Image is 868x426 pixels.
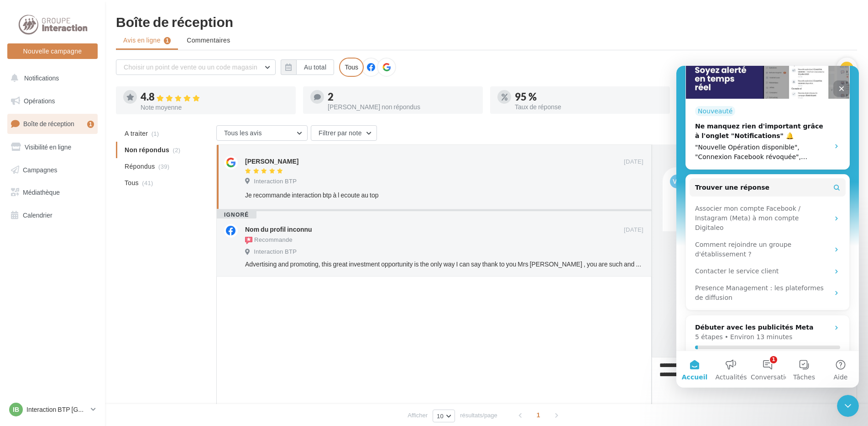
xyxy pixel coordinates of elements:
[5,183,99,202] a: Médiathèque
[19,266,47,276] p: 5 étapes
[515,104,663,110] div: Taux de réponse
[125,129,148,138] span: A traiter
[437,412,444,420] span: 10
[9,249,173,315] div: Débuter avec les publicités Meta5 étapes•Environ 13 minutes
[460,411,497,420] span: résultats/page
[25,143,71,151] span: Visibilité en ligne
[281,59,334,75] button: Au total
[152,130,159,137] span: (1)
[158,163,169,170] span: (39)
[19,56,147,75] div: Ne manquez rien d'important grâce à l'onglet "Notifications" 🔔
[141,92,288,102] div: 4.8
[433,410,455,422] button: 10
[87,121,94,128] div: 1
[624,158,643,166] span: [DATE]
[23,165,58,173] span: Campagnes
[7,401,98,418] a: IB Interaction BTP [GEOGRAPHIC_DATA]
[23,188,60,196] span: Médiathèque
[13,134,169,170] div: Associer mon compte Facebook / Instagram (Meta) à mon compte Digitaleo
[245,236,293,245] div: Recommande
[13,112,169,131] button: Trouver une réponse
[116,15,857,28] div: Boîte de réception
[254,248,297,256] span: Interaction BTP
[245,157,298,166] div: [PERSON_NAME]
[110,285,146,322] button: Tâches
[19,174,153,193] div: Comment rejoindre un groupe d'établissement ?
[245,260,643,269] div: Advertising and promoting, this great investment opportunity is the only way I can say thank to y...
[408,411,428,420] span: Afficher
[5,114,99,133] a: Boîte de réception1
[216,125,308,141] button: Tous les avis
[515,92,663,102] div: 95 %
[296,59,334,75] button: Au total
[125,178,139,187] span: Tous
[245,237,252,244] img: recommended.png
[24,97,55,105] span: Opérations
[157,15,173,31] div: Fermer
[837,395,859,417] iframe: Intercom live chat
[124,63,257,71] span: Choisir un point de vente ou un code magasin
[117,308,139,314] span: Tâches
[5,308,31,314] span: Accueil
[311,125,377,141] button: Filtrer par note
[19,201,153,210] div: Contacter le service client
[73,285,110,322] button: Conversations
[5,138,99,157] a: Visibilité en ligne
[245,225,312,234] div: Nom du profil inconnu
[13,197,169,214] div: Contacter le service client
[624,226,643,234] span: [DATE]
[328,92,476,102] div: 2
[13,214,169,240] div: Presence Management : les plateformes de diffusion
[187,36,230,45] span: Commentaires
[146,285,183,322] button: Aide
[5,160,99,180] a: Campagnes
[142,179,153,186] span: (41)
[217,211,256,218] div: ignoré
[19,40,59,50] div: Nouveauté
[7,43,98,59] button: Nouvelle campagne
[254,177,297,186] span: Interaction BTP
[19,218,153,237] div: Presence Management : les plateformes de diffusion
[39,308,70,314] span: Actualités
[13,405,19,414] span: IB
[19,138,153,167] div: Associer mon compte Facebook / Instagram (Meta) à mon compte Digitaleo
[19,117,93,127] span: Trouver une réponse
[37,285,73,322] button: Actualités
[224,129,262,137] span: Tous les avis
[24,74,59,82] span: Notifications
[157,308,172,314] span: Aide
[328,104,476,110] div: [PERSON_NAME] non répondus
[5,206,99,225] a: Calendrier
[54,266,116,276] p: Environ 13 minutes
[48,266,52,276] p: •
[141,104,288,111] div: Note moyenne
[531,408,546,422] span: 1
[245,191,584,200] div: Je recommande interaction btp à l ecoute au top
[13,170,169,197] div: Comment rejoindre un groupe d'établissement ?
[339,58,364,77] div: Tous
[23,211,52,219] span: Calendrier
[19,77,147,96] div: "Nouvelle Opération disponible", "Connexion Facebook révoquée", "Campagne à valider" etc.
[74,308,120,314] span: Conversations
[116,59,276,75] button: Choisir un point de vente ou un code magasin
[5,91,99,111] a: Opérations
[673,177,681,186] span: VT
[26,405,87,414] p: Interaction BTP [GEOGRAPHIC_DATA]
[19,257,137,266] div: Débuter avec les publicités Meta
[5,69,96,88] button: Notifications
[676,66,859,388] iframe: Intercom live chat
[23,120,74,128] span: Boîte de réception
[125,162,155,171] span: Répondus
